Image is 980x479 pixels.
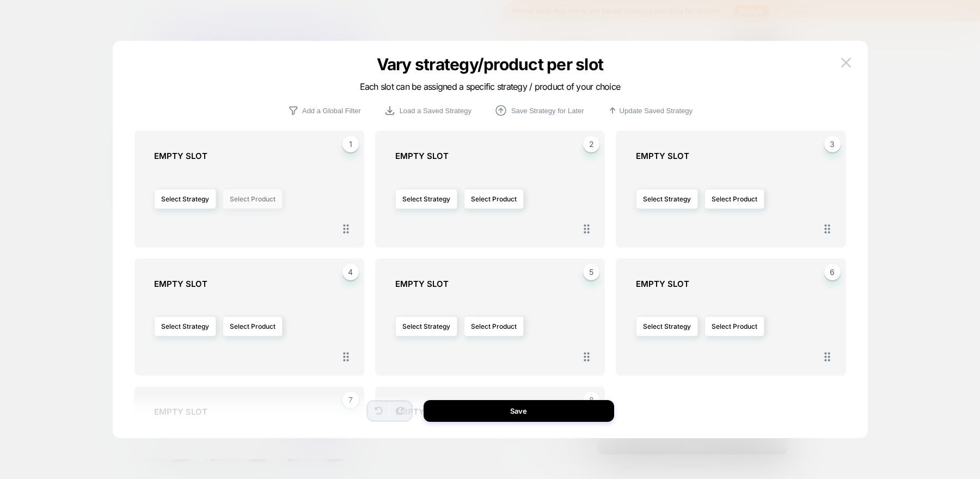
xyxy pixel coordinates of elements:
[187,261,216,281] button: תפריט
[177,301,194,312] a: פנים
[491,103,587,118] button: Save Strategy for Later
[424,400,614,422] button: Save
[395,279,596,289] div: EMPTY SLOT
[157,376,194,386] span: התחברות
[165,345,194,355] a: מארזים
[176,290,194,301] a: גבות
[511,107,584,115] p: Save Strategy for Later
[163,387,194,398] a: חיפוש
[284,54,696,74] p: Vary strategy/product per slot
[583,264,599,280] span: 5
[191,271,211,280] span: Menu
[191,262,211,271] span: תפריט
[620,107,693,115] p: Update Saved Strategy
[395,151,596,161] div: EMPTY SLOT
[636,151,837,161] div: EMPTY SLOT
[583,136,599,152] span: 2
[153,398,194,409] span: עגלת קניות
[705,316,764,336] button: Select Product
[636,189,698,209] button: Select Strategy
[636,316,698,336] button: Select Strategy
[171,387,194,398] span: חיפוש
[137,398,142,409] span: 1
[583,392,599,408] span: 8
[604,105,696,116] button: Update Saved Strategy
[636,279,837,289] div: EMPTY SLOT
[172,334,194,345] a: טיפוח
[149,355,194,366] a: כל המוצרים
[166,323,194,334] a: שפתיים
[149,376,194,386] a: התחברות
[173,312,194,323] a: עיניים
[360,81,621,92] span: Each slot can be assigned a specific strategy / product of your choice
[144,398,194,409] a: עגלת קניות
[705,189,764,209] button: Select Product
